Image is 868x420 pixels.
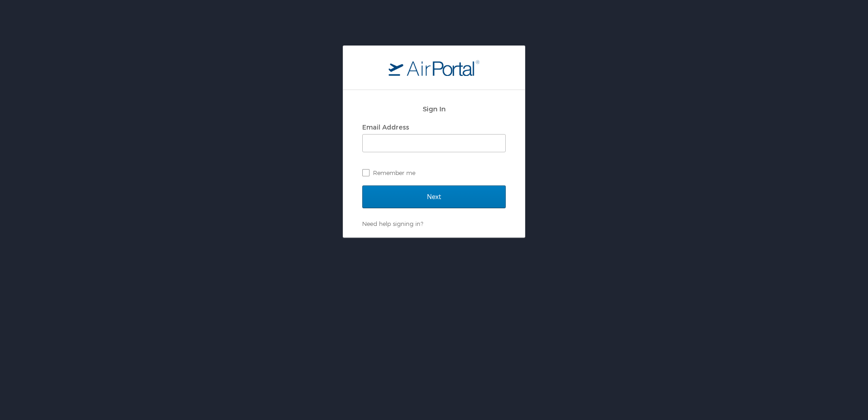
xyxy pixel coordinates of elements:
h2: Sign In [362,104,506,114]
label: Remember me [362,166,506,180]
label: Email Address [362,123,409,131]
input: Next [362,185,506,208]
a: Need help signing in? [362,220,423,227]
img: logo [389,60,479,76]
